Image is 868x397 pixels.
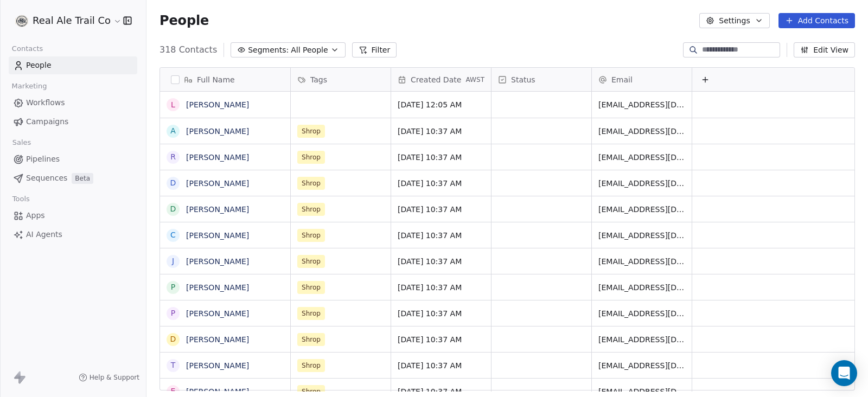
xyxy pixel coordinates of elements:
[186,205,249,214] a: [PERSON_NAME]
[297,281,325,294] span: Shrop
[9,113,137,131] a: Campaigns
[398,360,484,371] span: [DATE] 10:37 AM
[186,153,249,162] a: [PERSON_NAME]
[9,56,137,74] a: People
[598,334,685,345] span: [EMAIL_ADDRESS][DOMAIN_NAME]
[159,12,209,29] span: People
[170,229,176,241] div: C
[170,125,176,137] div: A
[598,99,685,110] span: [EMAIL_ADDRESS][DOMAIN_NAME]
[186,309,249,318] a: [PERSON_NAME]
[33,14,111,28] span: Real Ale Trail Co
[598,360,685,371] span: [EMAIL_ADDRESS][DOMAIN_NAME]
[778,13,855,28] button: Add Contacts
[598,230,685,241] span: [EMAIL_ADDRESS][DOMAIN_NAME]
[831,360,857,386] div: Open Intercom Messenger
[598,178,685,189] span: [EMAIL_ADDRESS][DOMAIN_NAME]
[9,226,137,244] a: AI Agents
[398,308,484,319] span: [DATE] 10:37 AM
[26,116,68,127] span: Campaigns
[291,68,391,91] div: Tags
[492,68,591,91] div: Status
[170,177,176,189] div: D
[398,178,484,189] span: [DATE] 10:37 AM
[598,256,685,267] span: [EMAIL_ADDRESS][DOMAIN_NAME]
[398,334,484,345] span: [DATE] 10:37 AM
[171,360,176,371] div: T
[186,387,249,396] a: [PERSON_NAME]
[398,256,484,267] span: [DATE] 10:37 AM
[171,308,175,319] div: P
[170,151,176,163] div: R
[297,177,325,190] span: Shrop
[7,78,52,94] span: Marketing
[598,152,685,163] span: [EMAIL_ADDRESS][DOMAIN_NAME]
[26,229,62,240] span: AI Agents
[26,172,67,184] span: Sequences
[172,255,174,267] div: J
[159,43,217,56] span: 318 Contacts
[248,44,289,56] span: Segments:
[466,75,485,84] span: AWST
[170,334,176,345] div: D
[26,97,65,108] span: Workflows
[171,99,175,111] div: L
[297,333,325,346] span: Shrop
[297,125,325,138] span: Shrop
[398,152,484,163] span: [DATE] 10:37 AM
[186,257,249,266] a: [PERSON_NAME]
[398,126,484,137] span: [DATE] 10:37 AM
[186,179,249,188] a: [PERSON_NAME]
[398,204,484,215] span: [DATE] 10:37 AM
[398,386,484,397] span: [DATE] 10:37 AM
[398,99,484,110] span: [DATE] 12:05 AM
[297,203,325,216] span: Shrop
[186,361,249,370] a: [PERSON_NAME]
[26,210,45,221] span: Apps
[297,307,325,320] span: Shrop
[160,68,290,91] div: Full Name
[15,14,28,27] img: realaletrail-logo.png
[592,68,692,91] div: Email
[297,229,325,242] span: Shrop
[598,282,685,293] span: [EMAIL_ADDRESS][DOMAIN_NAME]
[391,68,491,91] div: Created DateAWST
[297,255,325,268] span: Shrop
[8,191,34,207] span: Tools
[186,231,249,240] a: [PERSON_NAME]
[186,127,249,136] a: [PERSON_NAME]
[398,282,484,293] span: [DATE] 10:37 AM
[160,92,291,391] div: grid
[171,386,176,397] div: E
[398,230,484,241] span: [DATE] 10:37 AM
[297,359,325,372] span: Shrop
[794,42,855,57] button: Edit View
[598,308,685,319] span: [EMAIL_ADDRESS][DOMAIN_NAME]
[8,135,36,151] span: Sales
[26,60,52,71] span: People
[26,153,60,165] span: Pipelines
[72,173,93,184] span: Beta
[170,203,176,215] div: D
[511,74,535,85] span: Status
[186,283,249,292] a: [PERSON_NAME]
[90,373,139,382] span: Help & Support
[186,335,249,344] a: [PERSON_NAME]
[291,44,328,56] span: All People
[7,41,48,57] span: Contacts
[186,100,249,109] a: [PERSON_NAME]
[197,74,235,85] span: Full Name
[310,74,327,85] span: Tags
[598,126,685,137] span: [EMAIL_ADDRESS][DOMAIN_NAME]
[297,151,325,164] span: Shrop
[598,204,685,215] span: [EMAIL_ADDRESS][DOMAIN_NAME]
[598,386,685,397] span: [EMAIL_ADDRESS][DOMAIN_NAME]
[611,74,633,85] span: Email
[291,92,856,391] div: grid
[352,42,397,57] button: Filter
[699,13,769,28] button: Settings
[13,11,116,30] button: Real Ale Trail Co
[79,373,139,382] a: Help & Support
[411,74,461,85] span: Created Date
[9,150,137,168] a: Pipelines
